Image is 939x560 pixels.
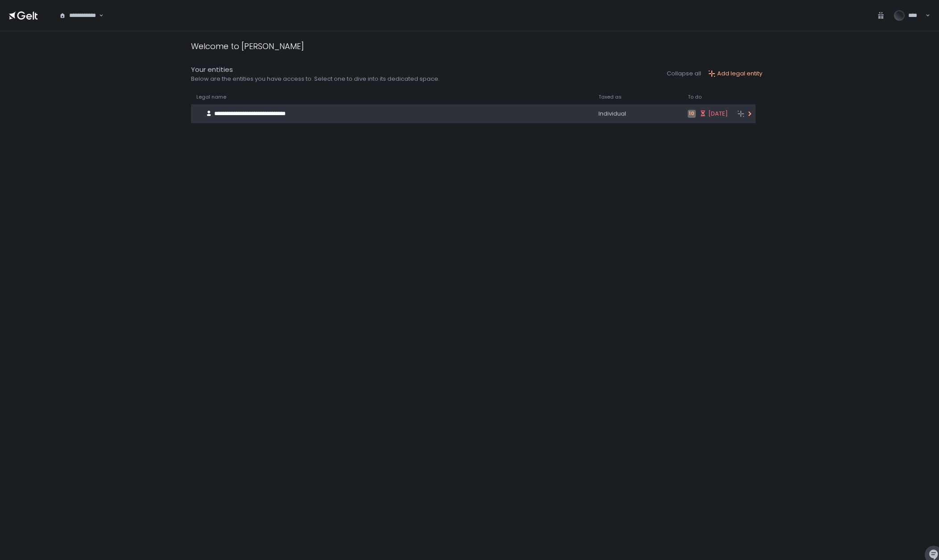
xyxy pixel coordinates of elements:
[191,75,440,83] div: Below are the entities you have access to. Select one to dive into its dedicated space.
[688,94,702,100] span: To do
[191,40,304,52] div: Welcome to [PERSON_NAME]
[98,11,98,20] input: Search for option
[598,110,677,118] div: Individual
[667,70,701,78] button: Collapse all
[708,70,762,78] button: Add legal entity
[708,110,728,118] span: [DATE]
[54,6,104,25] div: Search for option
[196,94,226,100] span: Legal name
[688,110,696,118] span: 10
[191,65,440,75] div: Your entities
[598,94,622,100] span: Taxed as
